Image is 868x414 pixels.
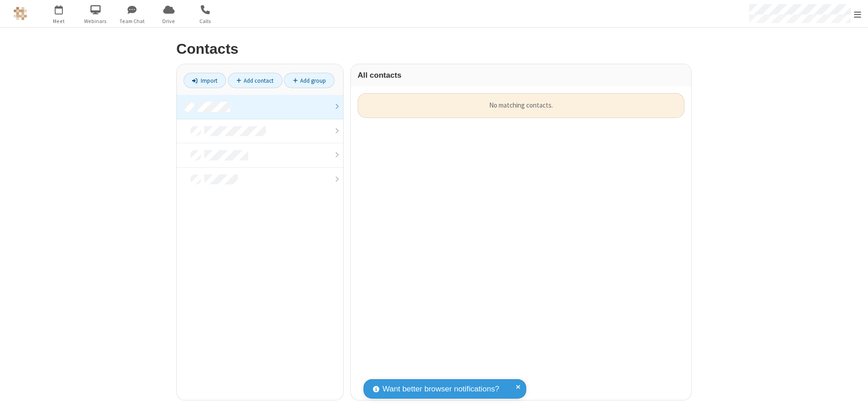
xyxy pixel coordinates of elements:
[284,73,335,88] a: Add group
[79,17,113,25] span: Webinars
[115,17,149,25] span: Team Chat
[351,86,691,400] div: grid
[382,383,499,395] span: Want better browser notifications?
[358,71,684,80] h3: All contacts
[358,93,684,118] div: No matching contacts.
[176,41,692,57] h2: Contacts
[42,17,76,25] span: Meet
[152,17,186,25] span: Drive
[845,390,861,408] iframe: Chat
[184,73,226,88] a: Import
[189,17,222,25] span: Calls
[14,7,27,20] img: QA Selenium DO NOT DELETE OR CHANGE
[228,73,283,88] a: Add contact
